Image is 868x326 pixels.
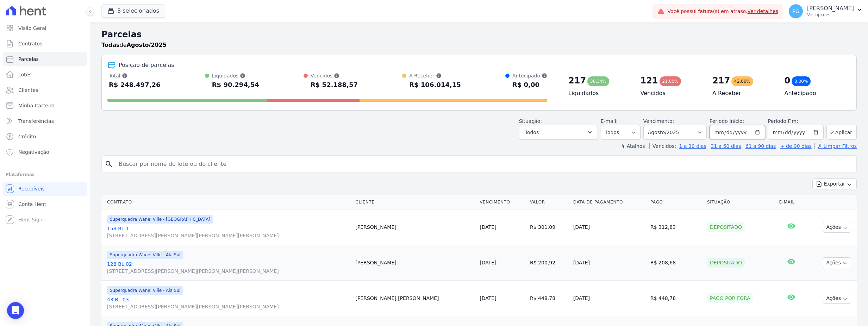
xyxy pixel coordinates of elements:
div: Open Intercom Messenger [7,302,24,319]
th: Vencimento [477,195,527,209]
div: 36,34% [587,76,609,86]
div: R$ 106.014,15 [409,79,461,90]
a: 1 a 30 dias [679,143,706,149]
h4: Antecipado [785,89,845,98]
button: Ações [823,257,851,268]
div: Plataformas [6,170,84,179]
td: [DATE] [570,245,648,281]
td: [PERSON_NAME] [352,245,477,281]
label: Período Fim: [768,118,824,125]
p: de [101,41,167,49]
a: Negativação [3,145,87,159]
a: + de 90 dias [780,143,812,149]
div: 0,00% [792,76,811,86]
button: Todos [519,125,598,140]
td: [DATE] [570,209,648,245]
button: Ações [823,222,851,233]
a: ✗ Limpar Filtros [814,143,857,149]
div: 42,66% [731,76,753,86]
span: Visão Geral [18,25,46,32]
a: [DATE] [480,224,496,230]
span: Minha Carteira [18,102,55,109]
span: Superquadra Wanel Ville - Ala Sul [107,286,183,295]
button: Ações [823,293,851,304]
label: Situação: [519,118,542,124]
label: Vencimento: [643,118,674,124]
span: Crédito [18,133,36,140]
a: Recebíveis [3,182,87,196]
a: 128 BL 02[STREET_ADDRESS][PERSON_NAME][PERSON_NAME][PERSON_NAME] [107,261,350,275]
span: Superquadra Wanel Ville - Ala Sul [107,251,183,259]
div: Posição de parcelas [119,61,174,69]
span: Parcelas [18,56,39,63]
label: Período Inicío: [710,118,744,124]
button: Exportar [812,178,857,189]
th: Data de Pagamento [570,195,648,209]
h4: Liquidados [568,89,629,98]
h2: Parcelas [101,28,857,41]
p: [PERSON_NAME] [807,5,854,12]
th: Valor [527,195,570,209]
span: Transferências [18,118,54,125]
a: Parcelas [3,52,87,66]
td: R$ 312,83 [648,209,704,245]
div: R$ 0,00 [512,79,547,90]
a: Minha Carteira [3,99,87,113]
span: Negativação [18,149,49,156]
div: Vencidos [311,72,358,79]
strong: Agosto/2025 [127,42,167,48]
div: R$ 52.188,57 [311,79,358,90]
div: Total [109,72,161,79]
div: 121 [641,75,658,86]
td: R$ 448,78 [648,281,704,316]
i: search [105,160,113,168]
a: 31 a 60 dias [711,143,741,149]
a: [DATE] [480,295,496,301]
label: ↯ Atalhos [621,143,645,149]
td: [PERSON_NAME] [352,209,477,245]
td: R$ 448,78 [527,281,570,316]
th: Situação [704,195,776,209]
a: Ver detalhes [748,8,779,14]
h4: Vencidos [641,89,701,98]
a: 43 BL 03[STREET_ADDRESS][PERSON_NAME][PERSON_NAME][PERSON_NAME] [107,296,350,310]
div: 0 [785,75,791,86]
span: Clientes [18,87,38,94]
a: Transferências [3,114,87,128]
p: Ver opções [807,12,854,18]
td: R$ 301,09 [527,209,570,245]
div: R$ 248.497,26 [109,79,161,90]
div: Depositado [707,258,745,268]
td: [DATE] [570,281,648,316]
div: Liquidados [212,72,259,79]
label: Vencidos: [649,143,676,149]
div: 21,00% [660,76,681,86]
div: Pago por fora [707,293,753,303]
div: R$ 90.294,54 [212,79,259,90]
a: [DATE] [480,260,496,265]
a: Contratos [3,37,87,51]
div: 217 [568,75,586,86]
span: [STREET_ADDRESS][PERSON_NAME][PERSON_NAME][PERSON_NAME] [107,232,350,239]
td: R$ 200,92 [527,245,570,281]
span: Você possui fatura(s) em atraso. [667,8,778,15]
div: Antecipado [512,72,547,79]
span: Contratos [18,40,42,47]
span: Conta Hent [18,201,46,208]
strong: Todas [101,42,120,48]
label: E-mail: [601,118,618,124]
td: [PERSON_NAME] [PERSON_NAME] [352,281,477,316]
a: Lotes [3,68,87,82]
td: R$ 208,68 [648,245,704,281]
a: Crédito [3,130,87,144]
th: E-mail [776,195,806,209]
a: 61 a 90 dias [745,143,776,149]
th: Cliente [352,195,477,209]
div: A Receber [409,72,461,79]
span: [STREET_ADDRESS][PERSON_NAME][PERSON_NAME][PERSON_NAME] [107,268,350,275]
span: [STREET_ADDRESS][PERSON_NAME][PERSON_NAME][PERSON_NAME] [107,303,350,310]
div: Depositado [707,222,745,232]
span: Recebíveis [18,185,45,192]
input: Buscar por nome do lote ou do cliente [114,157,854,171]
span: Lotes [18,71,32,78]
